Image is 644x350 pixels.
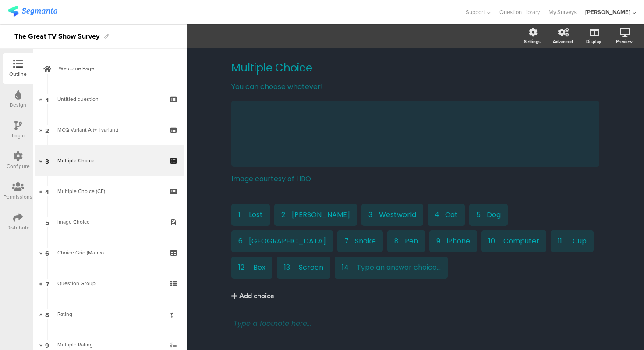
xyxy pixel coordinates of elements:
[616,38,633,45] div: Preview
[35,84,184,114] a: 1 Untitled question
[524,38,541,45] div: Settings
[238,237,249,246] div: 6
[231,61,599,75] p: Multiple Choice
[45,156,49,165] span: 3
[281,211,292,220] div: 2
[35,145,184,176] a: 3 Multiple Choice
[394,237,405,246] div: 8
[342,263,357,272] div: 14
[35,237,184,268] a: 6 Choice Grid (Matrix)
[253,263,265,272] div: Box
[231,285,599,307] button: Add choice
[249,211,263,220] div: Lost
[9,70,27,78] div: Outline
[368,211,379,220] div: 3
[45,340,49,350] span: 9
[292,211,350,220] div: [PERSON_NAME]
[487,211,501,220] div: Dog
[231,173,599,184] div: Image courtesy of HBO
[46,279,49,288] span: 7
[586,38,601,45] div: Display
[503,237,539,246] div: Computer
[35,53,184,84] a: Welcome Page
[558,237,573,246] div: 11
[57,248,162,257] div: Choice Grid (Matrix)
[447,237,470,246] div: iPhone
[249,237,326,246] div: [GEOGRAPHIC_DATA]
[8,6,57,17] img: segmanta logo
[231,81,599,92] p: You can choose whatever!
[45,125,49,135] span: 2
[7,224,30,232] div: Distribute
[57,125,162,134] div: MCQ Variant A (+ 1 variant)
[357,262,441,272] span: Type an answer choice...
[379,211,416,220] div: Westworld
[284,263,299,272] div: 13
[238,211,249,220] div: 1
[585,8,630,16] div: [PERSON_NAME]
[10,101,26,109] div: Design
[488,237,503,246] div: 10
[57,218,162,226] div: Image Choice
[35,114,184,145] a: 2 MCQ Variant A (+ 1 variant)
[45,248,49,257] span: 6
[299,263,323,272] div: Screen
[234,318,597,329] div: Type a footnote here...
[435,211,445,220] div: 4
[45,309,49,319] span: 8
[573,237,587,246] div: Cup
[14,29,99,43] div: The Great TV Show Survey
[12,132,25,139] div: Logic
[57,187,162,196] div: Multiple Choice (CF)
[57,340,162,349] div: Multiple Rating
[35,207,184,237] a: 5 Image Choice
[57,279,162,288] div: Question Group
[466,8,485,16] span: Support
[239,292,274,301] div: Add choice
[57,310,162,318] div: Rating
[45,217,49,227] span: 5
[405,237,418,246] div: Pen
[344,237,355,246] div: 7
[59,64,171,73] span: Welcome Page
[35,176,184,207] a: 4 Multiple Choice (CF)
[436,237,447,246] div: 9
[4,193,32,201] div: Permissions
[57,156,162,165] div: Multiple Choice
[45,186,49,196] span: 4
[35,299,184,329] a: 8 Rating
[445,211,458,220] div: Cat
[476,211,487,220] div: 5
[553,38,573,45] div: Advanced
[46,94,49,104] span: 1
[57,95,99,103] span: Untitled question
[238,263,253,272] div: 12
[355,237,376,246] div: Snake
[7,162,30,170] div: Configure
[35,268,184,299] a: 7 Question Group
